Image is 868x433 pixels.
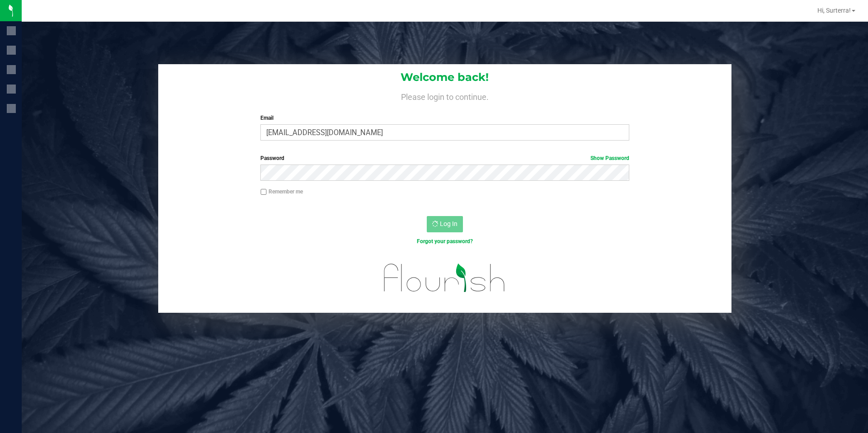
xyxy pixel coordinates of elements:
h1: Welcome back! [158,71,731,83]
a: Show Password [590,155,629,161]
input: Remember me [260,189,267,195]
h4: Please login to continue. [158,90,731,101]
a: Forgot your password? [417,238,473,245]
img: flourish_logo.svg [373,255,516,301]
label: Email [260,114,629,122]
span: Password [260,155,284,161]
button: Log In [427,216,463,232]
span: Log In [440,220,458,227]
span: Hi, Surterra! [817,7,851,14]
label: Remember me [260,188,303,196]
